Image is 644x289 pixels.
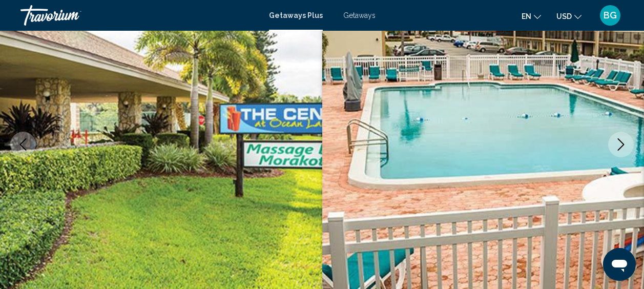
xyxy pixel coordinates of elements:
button: Change currency [556,9,581,24]
span: USD [556,12,572,20]
iframe: Button to launch messaging window [603,248,636,281]
button: Previous image [10,132,36,157]
a: Getaways [343,11,376,19]
span: BG [604,10,617,20]
a: Travorium [20,5,259,26]
span: en [522,12,531,20]
button: Next image [608,132,634,157]
a: Getaways Plus [269,11,323,19]
button: User Menu [597,5,624,26]
button: Change language [522,9,541,24]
